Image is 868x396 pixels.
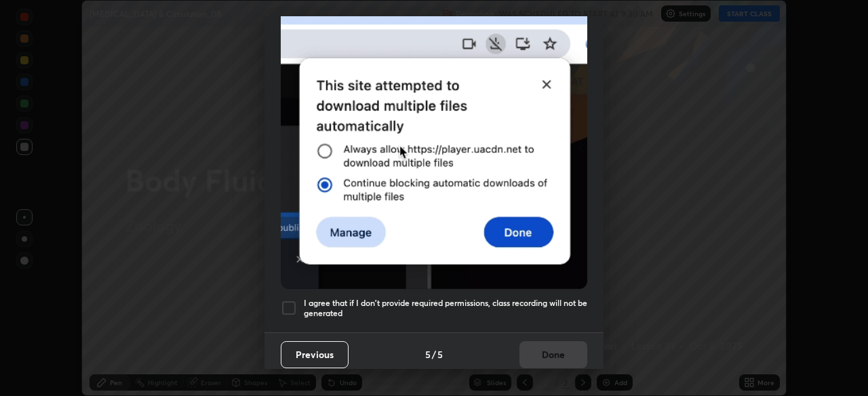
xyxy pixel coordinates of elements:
[304,298,587,319] h5: I agree that if I don't provide required permissions, class recording will not be generated
[425,347,431,361] h4: 5
[432,347,436,361] h4: /
[281,341,349,368] button: Previous
[437,347,443,361] h4: 5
